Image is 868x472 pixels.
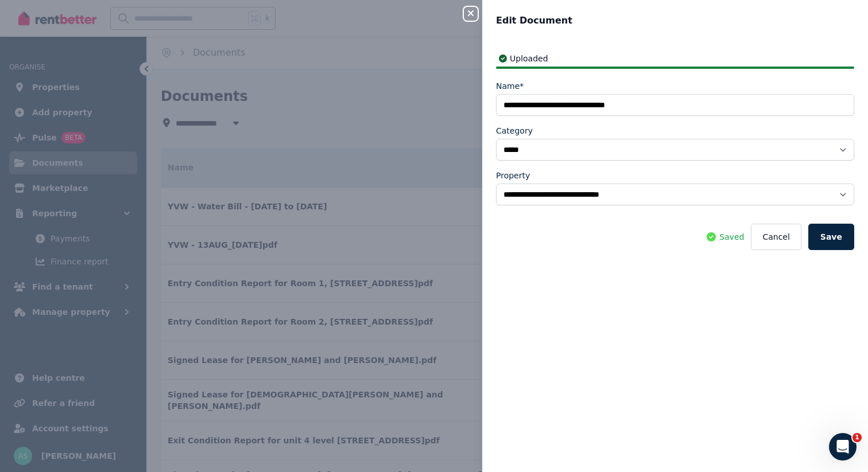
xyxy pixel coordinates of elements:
[496,14,572,28] span: Edit Document
[496,170,530,181] label: Property
[751,224,801,250] button: Cancel
[829,433,857,461] iframe: Intercom live chat
[852,433,862,442] span: 1
[496,53,854,64] div: Uploaded
[496,125,533,136] label: Category
[808,224,854,250] button: Save
[496,80,524,92] label: Name*
[719,231,744,243] span: Saved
